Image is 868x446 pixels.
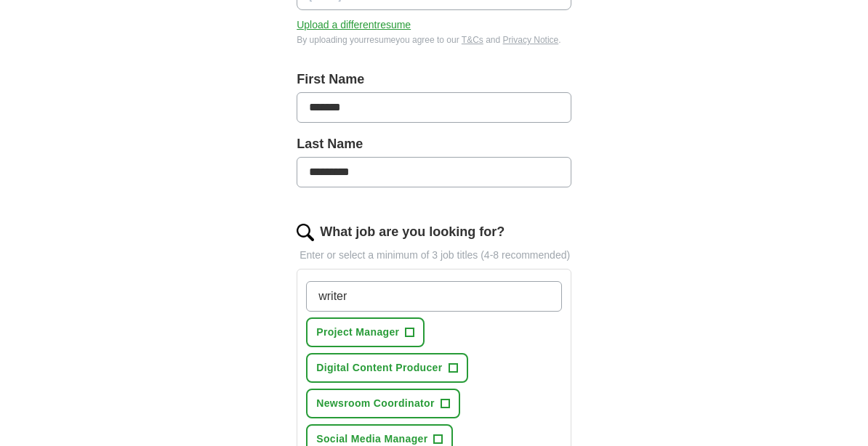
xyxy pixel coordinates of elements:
label: What job are you looking for? [320,222,505,242]
a: Privacy Notice [503,35,559,45]
img: search.png [297,224,314,241]
label: Last Name [297,134,571,154]
span: Newsroom Coordinator [316,396,435,411]
span: Project Manager [316,325,399,340]
button: Project Manager [306,317,425,347]
button: Newsroom Coordinator [306,389,460,418]
input: Type a job title and press enter [306,281,562,312]
div: By uploading your resume you agree to our and . [297,33,571,46]
label: First Name [297,70,571,89]
a: T&Cs [462,35,483,45]
button: Digital Content Producer [306,353,467,383]
span: Digital Content Producer [316,360,442,376]
button: Upload a differentresume [297,17,411,33]
p: Enter or select a minimum of 3 job titles (4-8 recommended) [297,248,571,263]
